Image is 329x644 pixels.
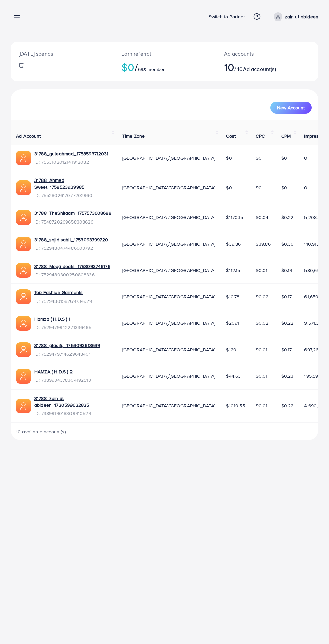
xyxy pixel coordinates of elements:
[16,210,31,225] img: ic-ads-acc.e4c84228.svg
[34,298,92,305] span: ID: 7529480158269734929
[16,289,31,304] img: ic-ads-acc.e4c84228.svg
[256,214,269,221] span: $0.04
[34,342,100,349] a: 31788_glasify_1753093613639
[304,214,326,221] span: 5,208,633
[34,192,111,199] span: ID: 7552802617077202960
[281,241,294,247] span: $0.36
[19,50,105,58] p: [DATE] spends
[256,155,262,161] span: $0
[256,402,268,409] span: $0.01
[122,293,216,300] span: [GEOGRAPHIC_DATA]/[GEOGRAPHIC_DATA]
[226,373,241,379] span: $44.63
[34,351,100,357] span: ID: 7529479714629648401
[256,184,262,191] span: $0
[16,399,31,413] img: ic-ads-acc.e4c84228.svg
[226,320,239,326] span: $2091
[209,13,245,21] p: Switch to Partner
[256,373,268,379] span: $0.01
[34,289,92,296] a: Top Fashion Garments
[122,241,216,247] span: [GEOGRAPHIC_DATA]/[GEOGRAPHIC_DATA]
[281,402,294,409] span: $0.22
[34,159,109,165] span: ID: 7553102012141912082
[226,293,239,300] span: $10.78
[122,267,216,274] span: [GEOGRAPHIC_DATA]/[GEOGRAPHIC_DATA]
[224,50,285,58] p: Ad accounts
[256,320,269,326] span: $0.02
[122,133,145,139] span: Time Zone
[34,395,111,409] a: 31788_zain ul abideen_1720599622825
[277,105,305,110] span: New Account
[281,373,294,379] span: $0.23
[34,177,111,191] a: 31788_Ahmed Sweet_1758523939985
[224,59,234,75] span: 10
[121,61,207,73] h2: $0
[34,263,110,270] a: 31788_Mega deals_1753093746176
[304,155,307,161] span: 0
[226,267,240,274] span: $112.15
[16,133,41,139] span: Ad Account
[34,236,108,243] a: 31788_sajid sahil_1753093799720
[16,369,31,384] img: ic-ads-acc.e4c84228.svg
[16,342,31,357] img: ic-ads-acc.e4c84228.svg
[122,373,216,379] span: [GEOGRAPHIC_DATA]/[GEOGRAPHIC_DATA]
[281,214,294,221] span: $0.22
[243,65,276,73] span: Ad account(s)
[16,151,31,165] img: ic-ads-acc.e4c84228.svg
[16,428,66,435] span: 10 available account(s)
[34,218,111,225] span: ID: 7548720269658308626
[304,373,320,379] span: 195,591
[281,346,292,353] span: $0.17
[224,61,285,73] h2: / 10
[271,12,318,21] a: zain ul abideen
[304,320,324,326] span: 9,571,383
[122,214,216,221] span: [GEOGRAPHIC_DATA]/[GEOGRAPHIC_DATA]
[34,316,91,322] a: Hamza ( H.D.S ) 1
[226,214,243,221] span: $1170.15
[281,267,292,274] span: $0.19
[121,50,207,58] p: Earn referral
[16,180,31,195] img: ic-ads-acc.e4c84228.svg
[34,410,111,417] span: ID: 7389919018309910529
[270,102,312,114] button: New Account
[122,346,216,353] span: [GEOGRAPHIC_DATA]/[GEOGRAPHIC_DATA]
[304,133,328,139] span: Impression
[256,133,265,139] span: CPC
[34,271,110,278] span: ID: 7529480300250808336
[304,402,326,409] span: 4,690,223
[281,133,291,139] span: CPM
[256,346,268,353] span: $0.01
[34,368,91,375] a: HAMZA ( H.D.S ) 2
[34,245,108,251] span: ID: 7529480474486603792
[122,402,216,409] span: [GEOGRAPHIC_DATA]/[GEOGRAPHIC_DATA]
[256,241,271,247] span: $39.86
[226,155,232,161] span: $0
[16,237,31,251] img: ic-ads-acc.e4c84228.svg
[34,324,91,331] span: ID: 7529479942271336465
[304,293,318,300] span: 61,650
[226,346,236,353] span: $120
[226,402,245,409] span: $1010.55
[122,320,216,326] span: [GEOGRAPHIC_DATA]/[GEOGRAPHIC_DATA]
[304,184,307,191] span: 0
[285,13,318,21] p: zain ul abideen
[304,267,321,274] span: 580,631
[226,241,241,247] span: $39.86
[34,377,91,384] span: ID: 7389934378304192513
[138,66,165,73] span: 693 member
[281,155,287,161] span: $0
[34,150,109,157] a: 31788_guleahmad_1758593712031
[281,184,287,191] span: $0
[226,184,232,191] span: $0
[16,263,31,278] img: ic-ads-acc.e4c84228.svg
[16,316,31,331] img: ic-ads-acc.e4c84228.svg
[34,210,111,216] a: 31788_TheShifaam_1757573608688
[256,293,269,300] span: $0.02
[256,267,268,274] span: $0.01
[122,155,216,161] span: [GEOGRAPHIC_DATA]/[GEOGRAPHIC_DATA]
[281,320,294,326] span: $0.22
[135,59,138,75] span: /
[122,184,216,191] span: [GEOGRAPHIC_DATA]/[GEOGRAPHIC_DATA]
[226,133,236,139] span: Cost
[304,241,319,247] span: 110,915
[304,346,321,353] span: 697,266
